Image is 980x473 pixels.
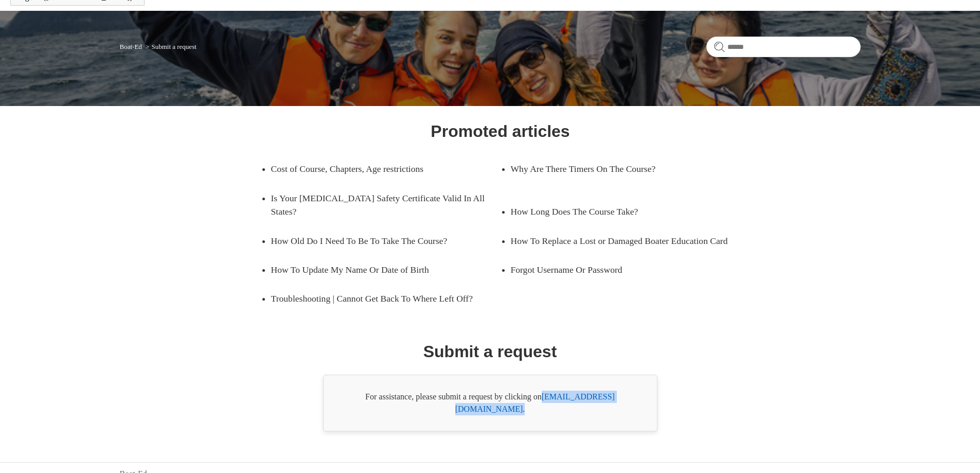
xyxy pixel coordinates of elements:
a: Boat-Ed [120,43,142,50]
input: Search [706,37,861,57]
h1: Submit a request [423,339,557,364]
a: Troubleshooting | Cannot Get Back To Where Left Off? [271,284,501,313]
a: How Old Do I Need To Be To Take The Course? [271,226,485,255]
a: Cost of Course, Chapters, Age restrictions [271,154,485,183]
a: Forgot Username Or Password [511,255,725,284]
a: Is Your [MEDICAL_DATA] Safety Certificate Valid In All States? [271,184,501,226]
a: How Long Does The Course Take? [511,197,725,226]
a: How To Update My Name Or Date of Birth [271,255,485,284]
li: Submit a request [144,43,197,50]
h1: Promoted articles [431,119,569,144]
a: How To Replace a Lost or Damaged Boater Education Card [511,226,740,255]
div: For assistance, please submit a request by clicking on . [323,375,657,431]
a: Why Are There Timers On The Course? [511,154,725,183]
li: Boat-Ed [120,43,144,50]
